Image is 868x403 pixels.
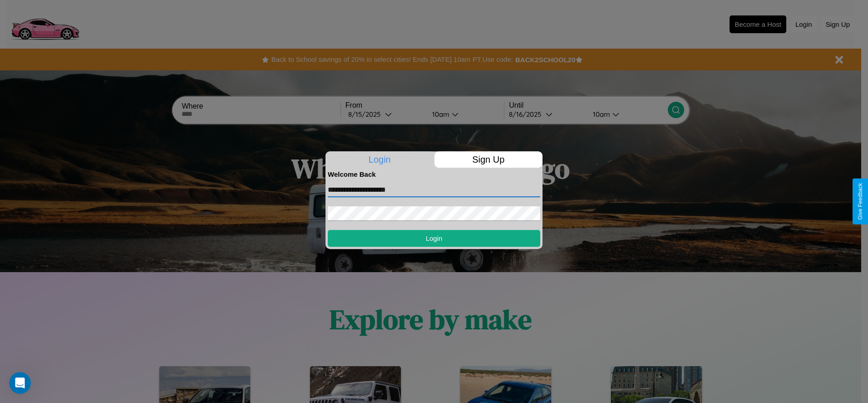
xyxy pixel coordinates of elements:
[857,183,863,220] div: Give Feedback
[434,151,543,168] p: Sign Up
[9,372,31,394] iframe: Intercom live chat
[325,151,434,168] p: Login
[328,170,540,178] h4: Welcome Back
[328,230,540,247] button: Login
